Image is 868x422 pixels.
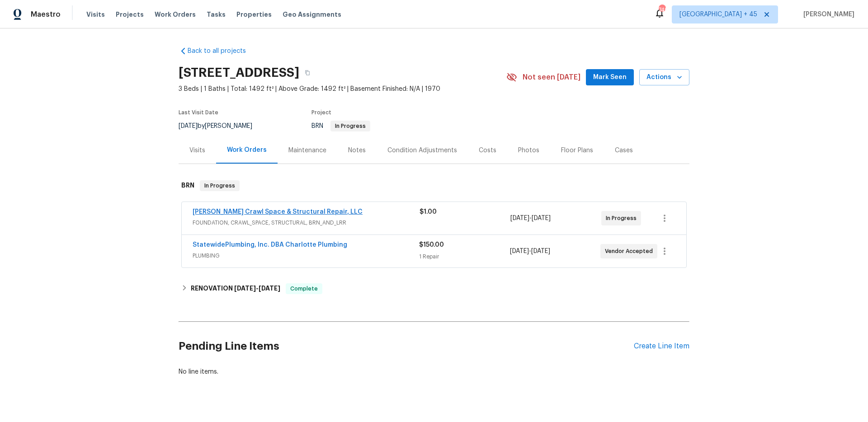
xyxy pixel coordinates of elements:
div: Create Line Item [634,342,689,351]
span: [PERSON_NAME] [800,10,854,19]
div: Floor Plans [561,146,593,155]
div: 749 [659,5,665,14]
span: - [510,247,550,256]
span: Not seen [DATE] [523,73,580,82]
span: Geo Assignments [283,10,341,19]
span: - [510,214,551,223]
span: [DATE] [510,248,529,254]
span: Properties [236,10,272,19]
div: Cases [615,146,633,155]
span: $150.00 [419,242,444,248]
div: Photos [518,146,539,155]
div: Maintenance [288,146,326,155]
button: Actions [639,69,689,86]
h6: BRN [181,180,194,191]
span: FOUNDATION, CRAWL_SPACE, STRUCTURAL, BRN_AND_LRR [193,218,420,227]
span: [DATE] [531,248,550,254]
div: Costs [479,146,496,155]
div: Work Orders [227,145,267,155]
button: Copy Address [299,65,316,81]
span: [DATE] [179,123,198,129]
div: BRN In Progress [179,171,689,200]
a: StatewidePlumbing, Inc. DBA Charlotte Plumbing [193,242,347,248]
h2: Pending Line Items [179,325,634,367]
span: Last Visit Date [179,110,218,115]
span: Mark Seen [593,72,627,83]
span: Visits [86,10,105,19]
span: [DATE] [532,215,551,221]
span: Projects [116,10,144,19]
h2: [STREET_ADDRESS] [179,68,299,77]
span: Maestro [31,10,61,19]
div: RENOVATION [DATE]-[DATE]Complete [179,278,689,300]
div: Notes [348,146,366,155]
span: Work Orders [155,10,196,19]
span: In Progress [201,181,239,190]
button: Mark Seen [586,69,634,86]
div: No line items. [179,367,689,376]
span: [DATE] [234,285,256,291]
span: $1.00 [420,209,437,215]
a: [PERSON_NAME] Crawl Space & Structural Repair, LLC [193,209,363,215]
span: In Progress [606,214,640,223]
div: Visits [189,146,205,155]
span: In Progress [331,123,369,129]
a: Back to all projects [179,47,265,56]
span: [GEOGRAPHIC_DATA] + 45 [679,10,757,19]
div: Condition Adjustments [387,146,457,155]
div: by [PERSON_NAME] [179,121,263,131]
span: [DATE] [259,285,280,291]
span: Tasks [207,11,226,18]
span: - [234,285,280,291]
h6: RENOVATION [191,283,280,294]
span: Actions [646,72,682,83]
span: [DATE] [510,215,529,221]
span: Complete [287,284,321,293]
span: 3 Beds | 1 Baths | Total: 1492 ft² | Above Grade: 1492 ft² | Basement Finished: N/A | 1970 [179,84,506,94]
span: Vendor Accepted [605,247,656,256]
span: Project [311,110,331,115]
span: BRN [311,123,370,129]
div: 1 Repair [419,252,509,261]
span: PLUMBING [193,251,419,260]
